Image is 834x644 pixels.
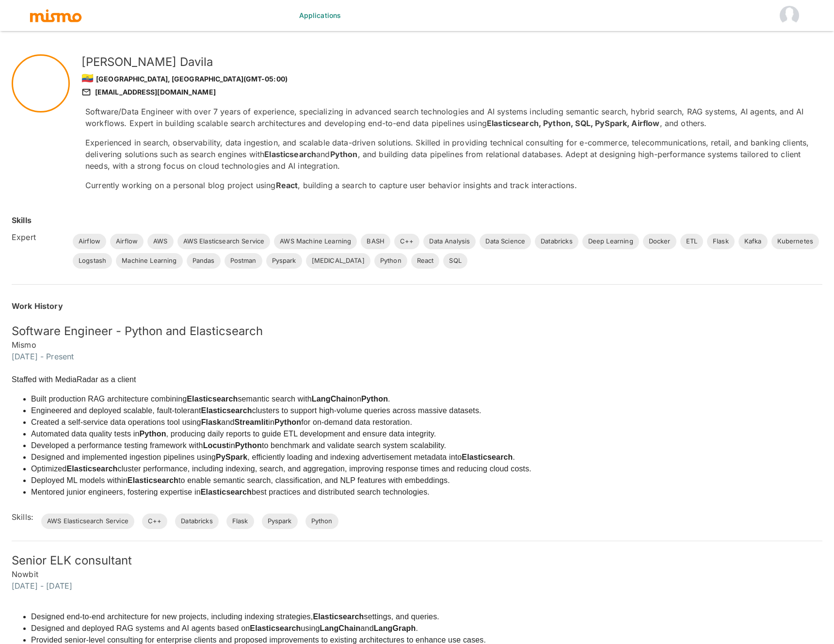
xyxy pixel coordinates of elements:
strong: Elasticsearch [462,453,513,461]
span: AWS [147,237,173,246]
li: Automated data quality tests in , producing daily reports to guide ETL development and ensure dat... [31,428,531,440]
h6: Skills [12,214,32,226]
li: Created a self-service data operations tool using and in for on-demand data restoration. [31,417,531,428]
img: undefined [780,6,799,25]
strong: LangChain [320,624,361,632]
strong: PySpark [216,453,247,461]
h6: Expert [12,231,65,243]
div: [GEOGRAPHIC_DATA], [GEOGRAPHIC_DATA] (GMT-05:00) [81,70,822,86]
strong: LangGraph [374,624,416,632]
span: Docker [643,237,676,246]
span: Pyspark [262,516,298,526]
span: Kubernetes [771,237,819,246]
h6: Nowbit [12,568,822,580]
li: Engineered and deployed scalable, fault-tolerant clusters to support high-volume queries across m... [31,405,531,417]
strong: Elasticsearch [264,149,316,159]
span: C++ [142,516,167,526]
strong: Elasticsearch [250,624,301,632]
span: AWS Elasticsearch Service [41,516,134,526]
span: Postman [225,256,262,266]
span: Python [374,256,407,266]
span: Databricks [535,237,578,246]
strong: Elasticsearch [187,395,238,403]
li: Optimized cluster performance, including indexing, search, and aggregation, improving response ti... [31,463,531,475]
li: Designed and implemented ingestion pipelines using , efficiently loading and indexing advertiseme... [31,451,531,463]
p: Currently working on a personal blog project using , building a search to capture user behavior i... [85,179,822,191]
span: 🇪🇨 [81,72,94,84]
h6: Work History [12,300,822,312]
h5: Software Engineer - Python and Elasticsearch [12,323,822,339]
strong: Streamlit [235,418,269,426]
strong: Elasticsearch [66,465,117,473]
span: Flask [707,237,735,246]
span: Pandas [187,256,221,266]
strong: Python [139,430,166,438]
strong: Python [330,149,358,159]
p: Staffed with MediaRadar as a client [12,374,531,386]
strong: Flask [201,418,222,426]
h6: Mismo [12,339,822,351]
span: [MEDICAL_DATA] [306,256,370,266]
li: Built production RAG architecture combining semantic search with on . [31,393,531,405]
li: Designed end-to-end architecture for new projects, including indexing strategies, settings, and q... [31,611,486,623]
li: Deployed ML models within to enable semantic search, classification, and NLP features with embedd... [31,475,531,486]
span: AWS Machine Learning [274,237,357,246]
strong: Locust [203,441,229,450]
li: Designed and deployed RAG systems and AI agents based on using and . [31,623,486,634]
span: Deep Learning [582,237,639,246]
strong: Python [274,418,301,426]
h5: [PERSON_NAME] Davila [81,54,822,70]
span: Logstash [73,256,112,266]
span: AWS Elasticsearch Service [177,237,271,246]
span: Python [305,516,338,526]
strong: LangChain [312,395,353,403]
h6: [DATE] - Present [12,351,822,362]
span: Airflow [110,237,144,246]
span: Kafka [738,237,768,246]
span: Databricks [175,516,219,526]
h6: Skills: [12,511,33,523]
strong: Elasticsearch [201,406,252,415]
span: Pyspark [266,256,302,266]
span: Data Analysis [423,237,476,246]
strong: Elasticsearch, Python, SQL, PySpark, Airflow [487,118,660,128]
span: Flask [226,516,254,526]
strong: Elasticsearch [313,612,364,621]
h5: Senior ELK consultant [12,553,822,568]
span: SQL [443,256,467,266]
span: ETL [680,237,703,246]
div: [EMAIL_ADDRESS][DOMAIN_NAME] [81,86,822,98]
li: Developed a performance testing framework with in to benchmark and validate search system scalabi... [31,440,531,451]
p: Software/Data Engineer with over 7 years of experience, specializing in advanced search technolog... [85,106,822,129]
li: Mentored junior engineers, fostering expertise in best practices and distributed search technolog... [31,486,531,498]
span: C++ [394,237,419,246]
img: logo [29,8,82,23]
span: Data Science [480,237,531,246]
strong: Elasticsearch [201,488,252,496]
span: Airflow [73,237,106,246]
span: Machine Learning [116,256,182,266]
h6: [DATE] - [DATE] [12,580,822,592]
span: React [411,256,440,266]
strong: React [276,180,298,190]
p: Experienced in search, observability, data ingestion, and scalable data-driven solutions. Skilled... [85,137,822,172]
strong: Python [361,395,388,403]
strong: Python [235,441,262,450]
span: BASH [361,237,390,246]
strong: Elasticsearch [128,476,178,484]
